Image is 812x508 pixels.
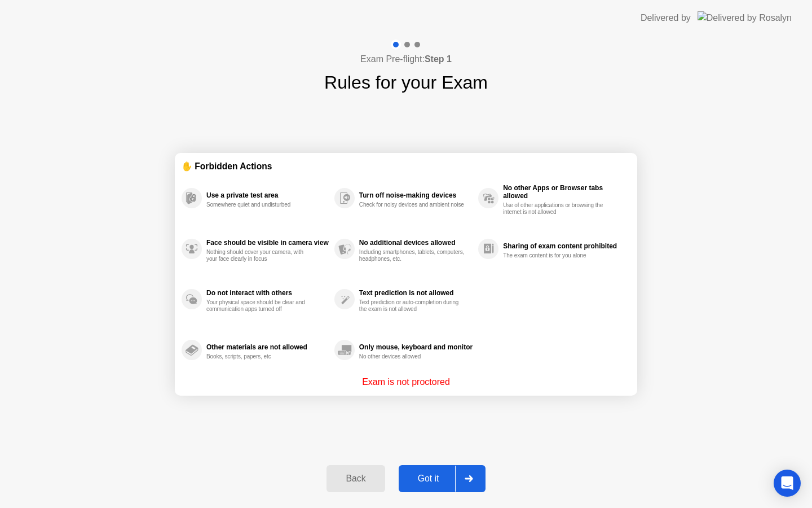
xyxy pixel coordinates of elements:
[182,160,630,173] div: ✋ Forbidden Actions
[326,465,385,492] button: Back
[206,353,313,360] div: Books, scripts, papers, etc
[359,191,473,199] div: Turn off noise-making devices
[330,474,381,484] div: Back
[324,69,488,96] h1: Rules for your Exam
[503,242,625,250] div: Sharing of exam content prohibited
[402,474,455,484] div: Got it
[503,184,625,200] div: No other Apps or Browser tabs allowed
[206,239,329,247] div: Face should be visible in camera view
[425,54,452,64] b: Step 1
[206,249,313,262] div: Nothing should cover your camera, with your face clearly in focus
[698,11,792,24] img: Delivered by Rosalyn
[359,299,466,313] div: Text prediction or auto-completion during the exam is not allowed
[206,202,313,208] div: Somewhere quiet and undisturbed
[359,353,466,360] div: No other devices allowed
[399,465,486,492] button: Got it
[206,289,329,297] div: Do not interact with others
[503,252,610,259] div: The exam content is for you alone
[503,202,610,216] div: Use of other applications or browsing the internet is not allowed
[359,202,466,208] div: Check for noisy devices and ambient noise
[362,375,450,389] p: Exam is not proctored
[360,52,452,66] h4: Exam Pre-flight:
[774,470,801,497] div: Open Intercom Messenger
[206,343,329,351] div: Other materials are not allowed
[359,239,473,247] div: No additional devices allowed
[359,343,473,351] div: Only mouse, keyboard and monitor
[641,11,691,25] div: Delivered by
[206,299,313,313] div: Your physical space should be clear and communication apps turned off
[359,249,466,262] div: Including smartphones, tablets, computers, headphones, etc.
[206,191,329,199] div: Use a private test area
[359,289,473,297] div: Text prediction is not allowed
